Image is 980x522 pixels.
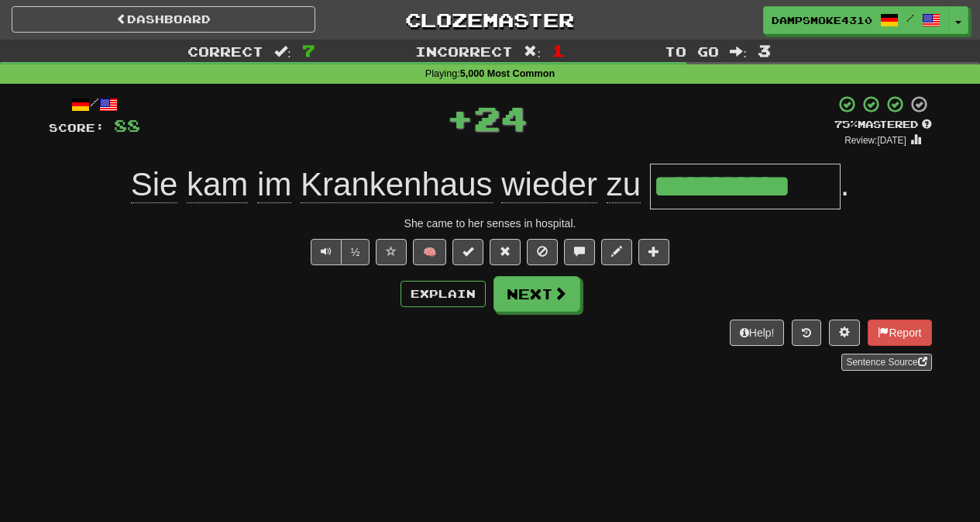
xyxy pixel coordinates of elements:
span: 24 [473,99,528,137]
span: zu [607,166,641,203]
button: Edit sentence (alt+d) [601,239,632,265]
span: To go [665,43,719,59]
button: Reset to 0% Mastered (alt+r) [490,239,521,265]
button: Help! [730,320,785,346]
span: : [274,45,291,58]
div: She came to her senses in hospital. [49,216,932,231]
span: Krankenhaus [301,166,493,203]
a: DampSmoke4310 / [763,6,949,34]
button: Add to collection (alt+a) [638,239,669,265]
button: Play sentence audio (ctl+space) [311,239,342,265]
button: 🧠 [413,239,446,265]
span: Incorrect [415,43,513,59]
a: Sentence Source [841,354,931,371]
button: Explain [401,281,486,307]
span: : [524,45,541,58]
button: Discuss sentence (alt+u) [564,239,595,265]
span: kam [187,166,248,203]
div: / [49,95,140,114]
span: Score: [49,121,105,134]
span: Correct [187,43,263,59]
span: 1 [552,41,565,60]
span: Sie [131,166,178,203]
span: . [841,166,850,202]
span: / [906,12,914,23]
span: 3 [758,41,771,60]
span: 7 [302,41,315,60]
span: 88 [114,116,140,135]
div: Text-to-speech controls [308,239,370,265]
span: + [446,95,473,141]
span: : [730,45,747,58]
small: Review: [DATE] [844,135,906,146]
span: 75 % [834,118,858,130]
a: Dashboard [12,6,315,33]
strong: 5,000 Most Common [460,68,555,79]
button: ½ [341,239,370,265]
button: Favorite sentence (alt+f) [376,239,407,265]
span: wieder [501,166,597,203]
span: DampSmoke4310 [772,13,872,27]
span: im [257,166,291,203]
button: Set this sentence to 100% Mastered (alt+m) [452,239,483,265]
button: Report [868,320,931,346]
button: Next [493,276,580,312]
div: Mastered [834,118,932,132]
button: Round history (alt+y) [792,320,821,346]
button: Ignore sentence (alt+i) [527,239,558,265]
a: Clozemaster [339,6,642,33]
